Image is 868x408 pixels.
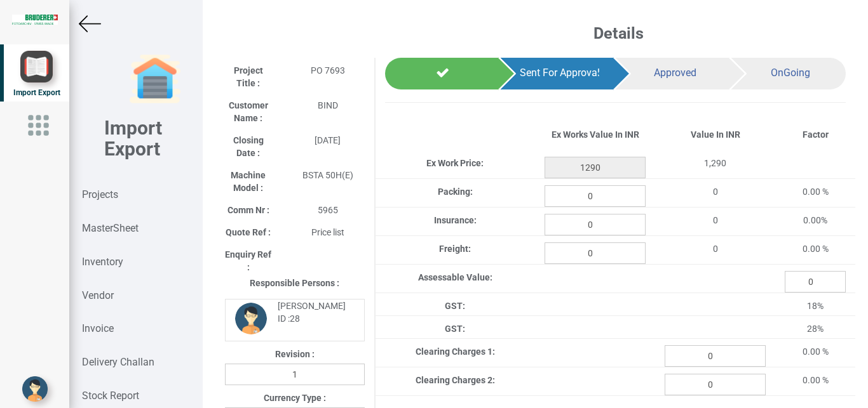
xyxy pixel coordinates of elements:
span: 28% [807,324,824,334]
label: Machine Model : [225,169,272,194]
span: 0.00% [803,215,827,225]
span: 0 [713,244,718,254]
strong: Projects [82,188,118,201]
span: 1,290 [704,158,726,168]
span: 18% [807,301,824,311]
label: Freight: [439,242,471,255]
label: Comm Nr : [227,204,269,216]
span: 0.00 % [803,187,829,197]
strong: Vendor [82,289,114,301]
input: Revision [225,364,365,385]
label: GST: [445,322,465,335]
span: PO 7693 [311,65,345,76]
label: GST: [445,299,465,312]
strong: Invoice [82,322,114,334]
span: 0.00 % [803,346,829,357]
span: BIND [318,100,338,110]
label: Insurance: [434,214,477,227]
span: 0 [713,215,718,225]
span: 0 [713,187,718,197]
strong: MasterSheet [82,222,139,234]
span: Price list [311,227,344,237]
label: Ex Works Value In INR [552,128,639,141]
label: Project Title : [225,64,272,89]
img: DP [235,303,267,334]
span: Import Export [13,88,60,97]
span: 0.00 % [803,244,829,254]
span: 0.00 % [803,375,829,385]
span: 5965 [318,205,338,215]
label: Ex Work Price: [426,157,484,169]
strong: 28 [290,313,300,324]
strong: Stock Report [82,390,139,402]
b: Import Export [104,117,162,160]
label: Packing: [438,185,473,198]
span: [DATE] [315,135,341,145]
label: Revision : [275,348,315,360]
label: Value In INR [691,128,740,141]
label: Customer Name : [225,99,272,124]
label: Currency Type : [264,392,326,404]
b: Details [593,24,644,43]
label: Enquiry Ref : [225,248,272,273]
label: Closing Date : [225,134,272,159]
span: Approved [654,67,696,79]
span: OnGoing [771,67,810,79]
strong: Delivery Challan [82,356,154,368]
strong: Inventory [82,256,123,268]
label: Quote Ref : [226,226,271,239]
label: Clearing Charges 1: [416,345,495,358]
label: Clearing Charges 2: [416,374,495,386]
div: [PERSON_NAME] ID : [268,299,354,325]
label: Factor [803,128,829,141]
span: Sent For Approval [520,67,600,79]
label: Assessable Value: [418,271,492,284]
span: BSTA 50H(E) [302,170,353,180]
img: garage-closed.png [130,54,180,105]
label: Responsible Persons : [250,277,339,289]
